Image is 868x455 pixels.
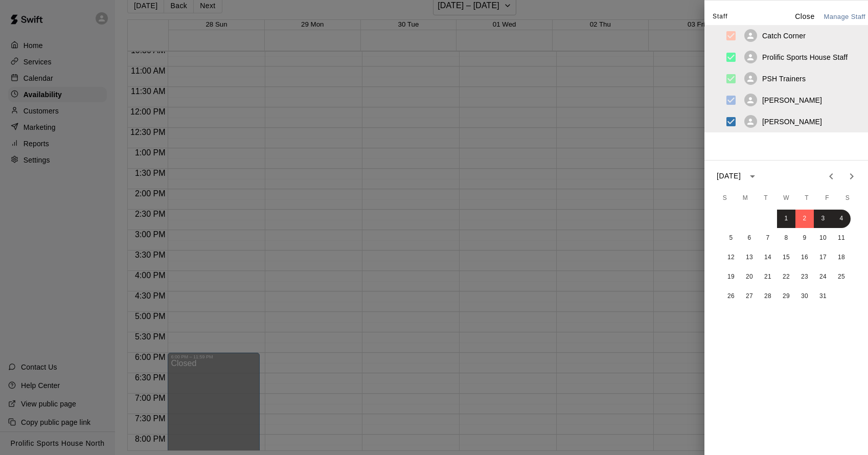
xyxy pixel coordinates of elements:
button: 19 [722,268,740,286]
ul: swift facility view [704,25,868,160]
button: 3 [814,210,832,228]
p: PSH Trainers [762,74,806,84]
button: calendar view is open, switch to year view [744,168,761,185]
button: 2 [795,210,814,228]
button: 13 [740,248,759,267]
span: Saturday [838,188,857,209]
button: Previous month [821,166,841,187]
button: 21 [759,268,777,286]
button: 1 [777,210,795,228]
button: 16 [795,248,814,267]
p: [PERSON_NAME] [762,117,822,127]
button: Manage Staff [821,9,868,25]
button: 15 [777,248,795,267]
button: 8 [777,229,795,247]
button: 30 [795,287,814,306]
span: Wednesday [777,188,795,209]
button: 14 [759,248,777,267]
p: [PERSON_NAME] [762,95,822,105]
button: 11 [832,229,851,247]
span: Sunday [716,188,734,209]
button: 26 [722,287,740,306]
span: Monday [736,188,755,209]
span: Thursday [797,188,816,209]
button: 27 [740,287,759,306]
button: 22 [777,268,795,286]
button: 29 [777,287,795,306]
button: 7 [759,229,777,247]
button: Next month [841,166,862,187]
button: 10 [814,229,832,247]
button: 18 [832,248,851,267]
button: 25 [832,268,851,286]
button: 12 [722,248,740,267]
button: 24 [814,268,832,286]
button: 31 [814,287,832,306]
button: 9 [795,229,814,247]
button: Close [788,9,821,24]
button: 28 [759,287,777,306]
button: 6 [740,229,759,247]
p: Prolific Sports House Staff [762,52,848,62]
button: 4 [832,210,851,228]
span: Tuesday [757,188,775,209]
p: Catch Corner [762,31,806,41]
button: 23 [795,268,814,286]
span: Friday [818,188,836,209]
p: Close [795,11,815,22]
div: [DATE] [717,171,741,181]
button: 17 [814,248,832,267]
span: Staff [713,9,727,25]
button: 5 [722,229,740,247]
button: 20 [740,268,759,286]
